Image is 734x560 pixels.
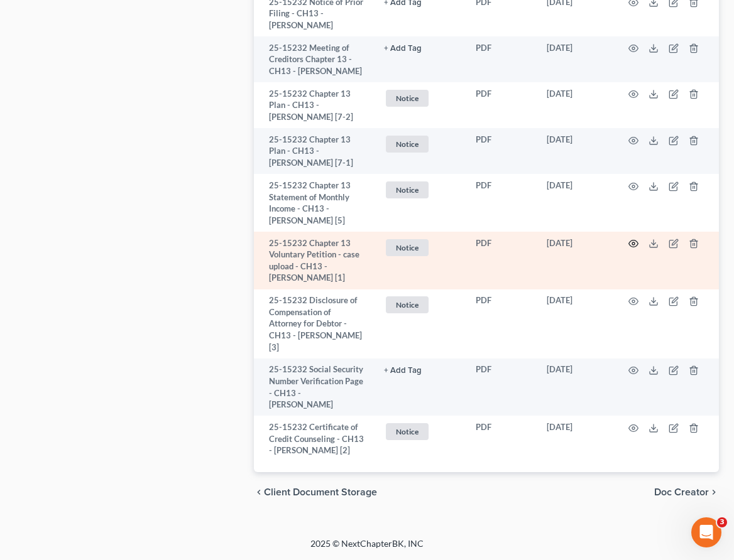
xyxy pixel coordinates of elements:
[537,174,613,232] td: [DATE]
[386,296,429,313] span: Notice
[466,416,537,461] td: PDF
[254,487,377,497] button: chevron_left Client Document Storage
[466,36,537,82] td: PDF
[384,134,456,154] a: Notice
[386,136,429,153] span: Notice
[537,289,613,358] td: [DATE]
[384,45,422,53] button: + Add Tag
[384,88,456,109] a: Notice
[254,82,374,128] td: 25-15232 Chapter 13 Plan - CH13 - [PERSON_NAME] [7-2]
[254,416,374,461] td: 25-15232 Certificate of Credit Counseling - CH13 - [PERSON_NAME] [2]
[254,487,264,497] i: chevron_left
[386,181,429,198] span: Notice
[537,232,613,289] td: [DATE]
[654,487,719,497] button: Doc Creator chevron_right
[254,36,374,82] td: 25-15232 Meeting of Creditors Chapter 13 - CH13 - [PERSON_NAME]
[466,174,537,232] td: PDF
[254,232,374,289] td: 25-15232 Chapter 13 Voluntary Petition - case upload - CH13 - [PERSON_NAME] [1]
[254,358,374,416] td: 25-15232 Social Security Number Verification Page - CH13 - [PERSON_NAME]
[386,90,429,107] span: Notice
[537,128,613,174] td: [DATE]
[537,82,613,128] td: [DATE]
[384,367,422,375] button: + Add Tag
[537,36,613,82] td: [DATE]
[537,358,613,416] td: [DATE]
[386,423,429,440] span: Notice
[709,487,719,497] i: chevron_right
[384,180,456,200] a: Notice
[384,363,456,375] a: + Add Tag
[254,128,374,174] td: 25-15232 Chapter 13 Plan - CH13 - [PERSON_NAME] [7-1]
[691,517,721,547] iframe: Intercom live chat
[264,487,377,497] span: Client Document Storage
[384,237,456,258] a: Notice
[384,294,456,315] a: Notice
[654,487,709,497] span: Doc Creator
[466,82,537,128] td: PDF
[254,174,374,232] td: 25-15232 Chapter 13 Statement of Monthly Income - CH13 - [PERSON_NAME] [5]
[466,289,537,358] td: PDF
[537,416,613,461] td: [DATE]
[384,421,456,442] a: Notice
[65,537,669,560] div: 2025 © NextChapterBK, INC
[384,42,456,54] a: + Add Tag
[466,358,537,416] td: PDF
[466,232,537,289] td: PDF
[466,128,537,174] td: PDF
[254,289,374,358] td: 25-15232 Disclosure of Compensation of Attorney for Debtor - CH13 - [PERSON_NAME] [3]
[386,239,429,256] span: Notice
[717,517,727,527] span: 3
